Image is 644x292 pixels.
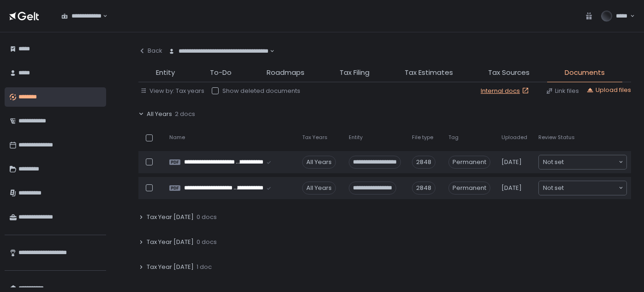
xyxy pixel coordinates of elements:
span: Not set [543,183,564,193]
span: To-Do [210,67,232,78]
span: [DATE] [501,184,522,192]
span: Tax Estimates [405,67,453,78]
span: 1 doc [197,263,212,271]
span: Tax Year [DATE] [147,238,194,246]
span: Permanent [448,156,490,169]
div: Search for option [162,42,274,61]
span: Entity [349,134,363,141]
div: Search for option [539,181,626,195]
span: 0 docs [197,213,217,221]
span: Uploaded [501,134,527,141]
span: 2 docs [175,110,195,118]
div: Search for option [55,6,107,26]
span: Tax Filing [340,67,370,78]
span: [DATE] [501,158,522,166]
span: Permanent [448,182,490,195]
input: Search for option [101,12,102,21]
span: Name [169,134,185,141]
span: 0 docs [197,238,217,246]
a: Internal docs [481,87,531,95]
div: 2848 [412,182,435,195]
span: Not set [543,158,564,167]
button: Back [138,42,162,60]
span: Review Status [538,134,575,141]
span: Tax Sources [488,67,530,78]
div: All Years [302,182,336,195]
div: 2848 [412,156,435,169]
span: Tax Year [DATE] [147,263,194,271]
span: Entity [156,67,175,78]
span: Tax Years [302,134,328,141]
span: Tag [448,134,459,141]
button: Link files [546,87,579,95]
input: Search for option [564,183,618,193]
input: Search for option [564,158,618,167]
span: Documents [565,67,605,78]
button: View by: Tax years [140,87,204,95]
input: Search for option [268,47,269,56]
div: Search for option [539,155,626,169]
span: File type [412,134,433,141]
span: All Years [147,110,172,118]
span: Roadmaps [267,67,304,78]
button: Upload files [586,86,631,94]
div: All Years [302,156,336,169]
span: Tax Year [DATE] [147,213,194,221]
div: Back [138,47,162,55]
